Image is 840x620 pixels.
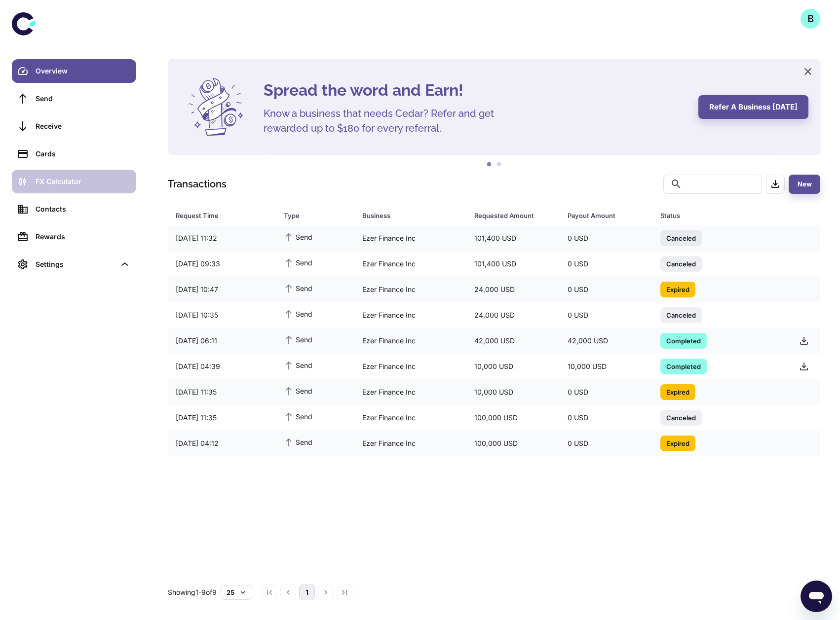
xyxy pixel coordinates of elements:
[660,412,702,422] span: Canceled
[560,229,653,248] div: 0 USD
[466,408,560,427] div: 100,000 USD
[560,306,653,325] div: 0 USD
[12,170,136,193] a: FX Calculator
[660,387,695,397] span: Expired
[168,434,276,453] div: [DATE] 04:12
[354,383,466,401] div: Ezer Finance Inc
[12,59,136,83] a: Overview
[284,209,338,222] div: Type
[36,259,115,270] div: Settings
[354,255,466,273] div: Ezer Finance Inc
[484,160,494,170] button: 1
[801,9,820,29] button: B
[284,411,312,422] span: Send
[36,176,130,187] div: FX Calculator
[466,255,560,273] div: 101,400 USD
[36,148,130,159] div: Cards
[698,95,808,119] button: Refer a business [DATE]
[284,257,312,268] span: Send
[560,331,653,350] div: 42,000 USD
[12,142,136,166] a: Cards
[354,408,466,427] div: Ezer Finance Inc
[168,357,276,376] div: [DATE] 04:39
[36,204,130,215] div: Contacts
[260,584,354,600] nav: pagination navigation
[284,308,312,319] span: Send
[354,357,466,376] div: Ezer Finance Inc
[168,255,276,273] div: [DATE] 09:33
[466,306,560,325] div: 24,000 USD
[494,160,504,170] button: 2
[354,229,466,248] div: Ezer Finance Inc
[168,177,227,191] h1: Transactions
[264,106,510,136] h5: Know a business that needs Cedar? Refer and get rewarded up to $180 for every referral.
[560,383,653,401] div: 0 USD
[660,284,695,294] span: Expired
[354,434,466,453] div: Ezer Finance Inc
[36,93,130,104] div: Send
[12,253,136,276] div: Settings
[660,310,702,320] span: Canceled
[660,233,702,243] span: Canceled
[284,437,312,447] span: Send
[168,331,276,350] div: [DATE] 06:11
[789,175,820,194] button: New
[466,434,560,453] div: 100,000 USD
[168,306,276,325] div: [DATE] 10:35
[12,114,136,138] a: Receive
[284,231,312,242] span: Send
[354,331,466,350] div: Ezer Finance Inc
[176,209,272,222] span: Request Time
[284,334,312,345] span: Send
[560,408,653,427] div: 0 USD
[466,383,560,401] div: 10,000 USD
[560,255,653,273] div: 0 USD
[660,258,702,268] span: Canceled
[474,209,543,222] div: Requested Amount
[660,361,707,371] span: Completed
[299,584,315,600] button: page 1
[12,197,136,221] a: Contacts
[660,209,766,222] div: Status
[801,581,832,612] iframe: Button to launch messaging window
[660,438,695,448] span: Expired
[168,229,276,248] div: [DATE] 11:32
[466,331,560,350] div: 42,000 USD
[560,434,653,453] div: 0 USD
[36,231,130,242] div: Rewards
[264,78,687,102] h4: Spread the word and Earn!
[354,306,466,325] div: Ezer Finance Inc
[560,280,653,299] div: 0 USD
[466,280,560,299] div: 24,000 USD
[168,280,276,299] div: [DATE] 10:47
[466,229,560,248] div: 101,400 USD
[560,357,653,376] div: 10,000 USD
[221,585,252,600] button: 25
[284,385,312,396] span: Send
[568,209,636,222] div: Payout Amount
[36,66,130,76] div: Overview
[168,408,276,427] div: [DATE] 11:35
[12,87,136,110] a: Send
[168,383,276,401] div: [DATE] 11:35
[474,209,556,222] span: Requested Amount
[568,209,649,222] span: Payout Amount
[354,280,466,299] div: Ezer Finance Inc
[36,121,130,132] div: Receive
[284,283,312,293] span: Send
[660,335,707,345] span: Completed
[176,209,259,222] div: Request Time
[284,360,312,370] span: Send
[12,225,136,249] a: Rewards
[660,209,779,222] span: Status
[284,209,350,222] span: Type
[466,357,560,376] div: 10,000 USD
[168,587,217,598] p: Showing 1-9 of 9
